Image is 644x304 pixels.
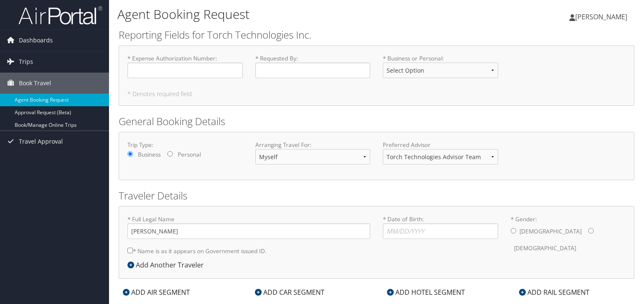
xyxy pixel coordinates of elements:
label: * Date of Birth: [383,215,498,239]
h5: * Denotes required field [127,91,626,97]
div: Add Another Traveler [127,260,208,270]
label: Arranging Travel For: [255,141,371,149]
h2: Reporting Fields for Torch Technologies Inc. [119,28,634,42]
label: * Full Legal Name [127,215,370,239]
label: * Expense Authorization Number : [127,54,243,78]
span: Dashboards [19,30,53,51]
label: * Name is as it appears on Government issued ID. [127,243,267,259]
span: Travel Approval [19,131,63,152]
input: * Gender:[DEMOGRAPHIC_DATA][DEMOGRAPHIC_DATA] [588,228,594,233]
input: * Gender:[DEMOGRAPHIC_DATA][DEMOGRAPHIC_DATA] [511,228,516,233]
label: * Requested By : [255,54,371,78]
input: * Requested By: [255,63,371,78]
label: * Business or Personal : [383,54,498,85]
input: * Expense Authorization Number: [127,63,243,78]
h2: General Booking Details [119,114,634,128]
input: * Full Legal Name [127,223,370,239]
label: Business [138,150,161,159]
label: Preferred Advisor [383,141,498,149]
div: ADD RAIL SEGMENT [515,287,594,297]
input: * Name is as it appears on Government issued ID. [127,248,133,253]
div: ADD AIR SEGMENT [119,287,194,297]
select: * Business or Personal: [383,63,498,78]
h2: Traveler Details [119,189,634,203]
label: Trip Type: [127,141,243,149]
a: [PERSON_NAME] [569,4,636,29]
div: ADD CAR SEGMENT [251,287,329,297]
label: [DEMOGRAPHIC_DATA] [514,240,576,256]
label: Personal [178,150,201,159]
span: [PERSON_NAME] [575,12,627,21]
span: Trips [19,51,33,72]
span: Book Travel [19,73,51,94]
h1: Agent Booking Request [117,5,463,23]
div: ADD HOTEL SEGMENT [383,287,469,297]
label: [DEMOGRAPHIC_DATA] [519,223,582,239]
label: * Gender: [511,215,626,257]
input: * Date of Birth: [383,223,498,239]
img: airportal-logo.png [18,5,102,25]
